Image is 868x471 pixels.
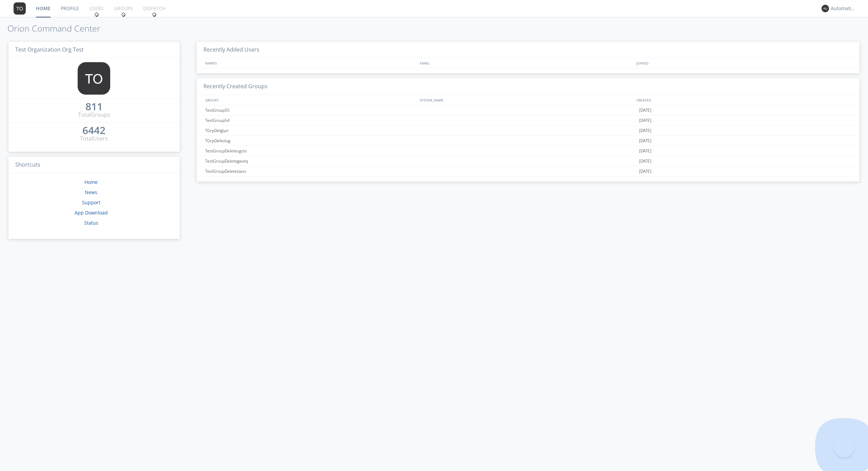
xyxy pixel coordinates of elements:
span: [DATE] [639,115,651,126]
div: NAMES [203,58,416,68]
div: TGrpDelkolug [203,136,419,146]
div: TestGroupDeletetazvc [203,166,419,176]
span: [DATE] [639,105,651,115]
h3: Recently Added Users [197,42,860,58]
img: spin.svg [152,12,157,17]
span: [DATE] [639,166,651,176]
a: App Download [75,209,108,216]
img: 373638.png [78,62,110,95]
div: 811 [85,103,103,110]
a: TestGroup54[DATE] [197,115,860,126]
a: News [85,189,97,195]
h3: Recently Created Groups [197,78,860,95]
a: TestGroupDeletegwxtq[DATE] [197,156,860,166]
div: 6442 [82,127,105,134]
a: TestGroup55[DATE] [197,105,860,115]
a: 6442 [82,127,105,135]
iframe: Toggle Customer Support [834,437,854,457]
div: GROUPS [203,95,416,105]
div: SYSTEM_NAME [418,95,635,105]
span: [DATE] [639,136,651,146]
a: TestGroupDeletesgcto[DATE] [197,146,860,156]
img: spin.svg [121,12,126,17]
a: Status [84,220,98,226]
div: TestGroup54 [203,115,419,125]
img: 373638.png [14,2,26,15]
div: TGrpDelglyvi [203,126,419,135]
h3: Shortcuts [8,157,180,173]
span: [DATE] [639,126,651,136]
div: JOINED [635,58,853,68]
div: Total Users [80,135,108,143]
a: Home [84,179,98,185]
div: TestGroupDeletesgcto [203,146,419,156]
span: [DATE] [639,156,651,166]
div: Automation+0004 [831,5,856,12]
span: [DATE] [639,146,651,156]
div: EMAIL [418,58,635,68]
img: spin.svg [94,12,99,17]
span: Test Organization Org Test [15,46,84,53]
a: TGrpDelglyvi[DATE] [197,126,860,136]
a: 811 [85,103,103,111]
div: Total Groups [78,111,110,119]
a: TestGroupDeletetazvc[DATE] [197,166,860,176]
div: TestGroupDeletegwxtq [203,156,419,166]
div: TestGroup55 [203,105,419,115]
a: Support [82,199,100,206]
img: 373638.png [822,5,829,12]
div: CREATED [635,95,853,105]
a: TGrpDelkolug[DATE] [197,136,860,146]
